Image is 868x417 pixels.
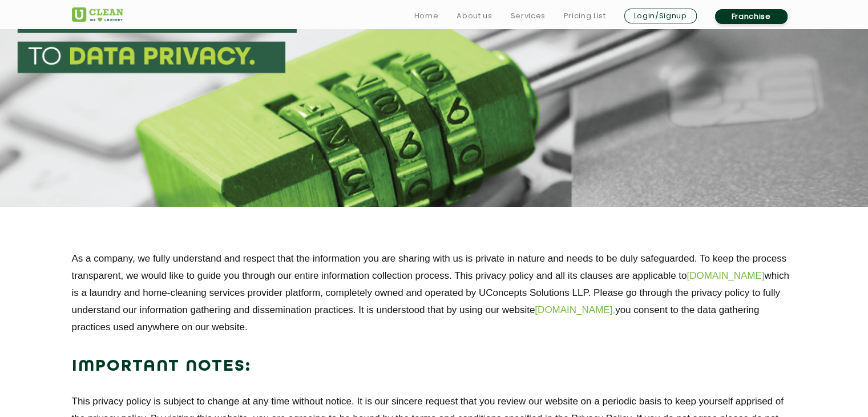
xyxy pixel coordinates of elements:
a: [DOMAIN_NAME], [535,302,615,319]
a: Pricing List [564,9,606,23]
a: Login/Signup [624,9,697,23]
a: About us [457,9,492,23]
p: As a company, we fully understand and respect that the information you are sharing with us is pri... [72,250,797,336]
a: Home [414,9,439,23]
a: Services [510,9,545,23]
a: Franchise [715,9,788,24]
a: [DOMAIN_NAME] [687,267,764,284]
img: UClean Laundry and Dry Cleaning [72,7,123,22]
h2: Important Notes: [72,353,797,380]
